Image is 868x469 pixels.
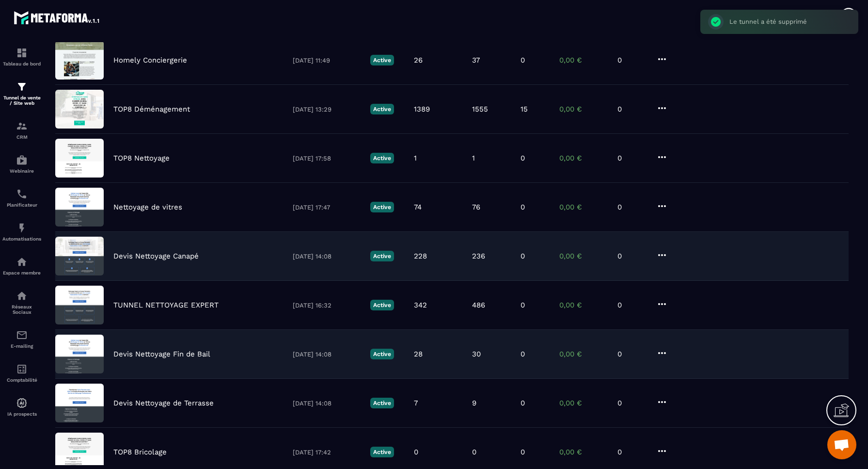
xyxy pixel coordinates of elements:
a: automationsautomationsEspace membre [2,249,41,283]
img: image [55,139,104,178]
p: Active [370,55,394,65]
p: TOP8 Bricolage [113,448,167,456]
p: 26 [414,56,423,65]
img: automations [16,397,28,409]
a: schedulerschedulerPlanificateur [2,181,41,215]
p: 9 [472,399,476,407]
p: 0,00 € [559,301,608,309]
p: 342 [414,301,427,309]
p: Active [370,447,394,457]
img: formation [16,81,28,93]
p: E-mailing [2,343,41,349]
p: [DATE] 17:42 [293,449,361,456]
p: Active [370,349,394,359]
img: formation [16,47,28,59]
p: 7 [414,399,418,407]
p: 0,00 € [559,252,608,260]
p: 228 [414,252,427,260]
p: 0,00 € [559,203,608,211]
p: 0 [617,56,647,65]
a: formationformationCRM [2,113,41,147]
p: Active [370,104,394,114]
img: scheduler [16,188,28,200]
p: 0 [617,399,647,407]
p: 0 [617,301,647,309]
p: 0 [472,448,476,456]
img: image [55,335,104,373]
p: 1389 [414,105,430,113]
p: Comptabilité [2,377,41,383]
p: 0 [617,105,647,113]
p: Automatisations [2,236,41,242]
p: Devis Nettoyage Canapé [113,252,199,260]
a: social-networksocial-networkRéseaux Sociaux [2,283,41,322]
p: Active [370,251,394,261]
p: [DATE] 13:29 [293,106,361,113]
a: formationformationTunnel de vente / Site web [2,74,41,113]
p: 76 [472,203,480,211]
p: Devis Nettoyage Fin de Bail [113,350,210,358]
p: 0 [521,399,525,407]
img: image [55,237,104,275]
p: Active [370,202,394,212]
img: automations [16,256,28,268]
p: 37 [472,56,480,65]
p: Active [370,300,394,310]
img: automations [16,222,28,234]
p: 0 [521,56,525,65]
p: 0,00 € [559,448,608,456]
p: Espace membre [2,270,41,275]
p: [DATE] 16:32 [293,302,361,309]
p: 28 [414,350,423,358]
p: Active [370,153,394,163]
p: 0,00 € [559,399,608,407]
p: 0 [617,448,647,456]
p: IA prospects [2,411,41,417]
p: [DATE] 11:49 [293,57,361,64]
a: Ouvrir le chat [827,430,856,459]
p: Tableau de bord [2,61,41,66]
img: accountant [16,363,28,375]
p: [DATE] 17:58 [293,155,361,162]
p: Nettoyage de vitres [113,203,182,211]
p: 0 [617,203,647,211]
p: [DATE] 17:47 [293,204,361,211]
p: 0 [521,448,525,456]
p: 15 [521,105,528,113]
p: Réseaux Sociaux [2,304,41,315]
img: email [16,329,28,341]
p: TOP8 Déménagement [113,105,190,113]
p: 0 [521,301,525,309]
img: image [55,384,104,422]
p: 0 [521,203,525,211]
img: image [55,41,104,80]
p: 1555 [472,105,488,113]
p: 1 [414,154,417,162]
p: Active [370,398,394,408]
p: 0,00 € [559,56,608,65]
p: 0 [617,252,647,260]
p: 0 [521,154,525,162]
p: 0 [617,154,647,162]
img: automations [16,154,28,166]
p: TUNNEL NETTOYAGE EXPERT [113,301,219,309]
p: 0 [617,350,647,358]
p: 0 [521,350,525,358]
p: 486 [472,301,485,309]
p: Devis Nettoyage de Terrasse [113,399,214,407]
p: [DATE] 14:08 [293,400,361,407]
p: 74 [414,203,422,211]
a: emailemailE-mailing [2,322,41,356]
p: 0,00 € [559,105,608,113]
p: 0,00 € [559,154,608,162]
p: 1 [472,154,475,162]
p: 0 [521,252,525,260]
p: 30 [472,350,481,358]
p: CRM [2,134,41,140]
a: accountantaccountantComptabilité [2,356,41,390]
img: formation [16,120,28,132]
p: Planificateur [2,202,41,208]
img: image [55,188,104,226]
p: Homely Conciergerie [113,56,187,65]
p: [DATE] 14:08 [293,253,361,260]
